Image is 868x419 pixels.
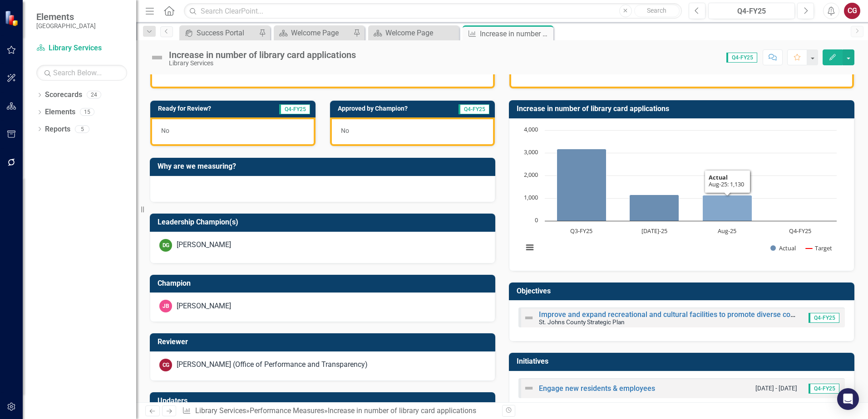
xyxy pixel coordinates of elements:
[87,91,101,99] div: 24
[328,406,476,415] div: Increase in number of library card applications
[517,105,850,113] h3: Increase in number of library card applications
[197,27,256,39] div: Success Portal
[630,195,679,221] path: Jul-25, 1,159. Actual.
[158,279,491,287] h3: Champion
[557,149,607,221] path: Q3-FY25, 3,169. Actual.
[517,357,850,365] h3: Initiatives
[182,27,256,39] a: Success Portal
[276,27,351,39] a: Welcome Page
[539,318,625,326] small: St. Johns County Strategic Plan
[36,43,127,54] a: Library Services
[177,360,368,370] div: [PERSON_NAME] (Office of Performance and Transparency)
[711,6,792,17] div: Q4-FY25
[291,27,351,39] div: Welcome Page
[184,3,682,19] input: Search ClearPoint...
[158,338,491,346] h3: Reviewer
[518,126,841,262] svg: Interactive chart
[703,195,752,221] path: Aug-25, 1,130. Actual.
[647,7,666,14] span: Search
[385,27,457,39] div: Welcome Page
[80,108,94,116] div: 15
[177,301,231,312] div: [PERSON_NAME]
[158,397,491,405] h3: Updaters
[557,130,801,221] g: Actual, series 1 of 2. Bar series with 4 bars.
[523,241,536,254] button: View chart menu, Chart
[755,384,797,393] small: [DATE] - [DATE]
[535,216,538,224] text: 0
[45,124,70,135] a: Reports
[370,27,457,39] a: Welcome Page
[182,406,495,416] div: » »
[45,107,75,117] a: Elements
[523,312,534,323] img: Not Defined
[524,171,538,179] text: 2,000
[809,313,839,323] span: Q4-FY25
[159,359,172,371] div: CG
[726,53,757,63] span: Q4-FY25
[641,227,667,235] text: [DATE]-25
[634,5,680,17] button: Search
[45,90,82,100] a: Scorecards
[158,218,491,226] h3: Leadership Champion(s)
[169,50,356,60] div: Increase in number of library card applications
[159,300,172,312] div: JB
[338,105,443,112] h3: Approved by Champion?
[570,227,592,235] text: Q3-FY25
[523,383,534,394] img: Not Defined
[524,193,538,201] text: 1,000
[341,127,349,134] span: No
[480,28,551,39] div: Increase in number of library card applications
[161,127,169,134] span: No
[708,3,795,19] button: Q4-FY25
[459,104,489,114] span: Q4-FY25
[169,60,356,67] div: Library Services
[36,11,96,22] span: Elements
[806,244,833,252] button: Show Target
[518,126,845,262] div: Chart. Highcharts interactive chart.
[150,50,164,65] img: Not Defined
[517,287,850,295] h3: Objectives
[177,240,231,250] div: [PERSON_NAME]
[159,239,172,252] div: DG
[524,148,538,156] text: 3,000
[837,388,859,410] div: Open Intercom Messenger
[5,10,20,26] img: ClearPoint Strategy
[524,125,538,133] text: 4,000
[770,244,796,252] button: Show Actual
[36,65,127,81] input: Search Below...
[789,227,811,235] text: Q4-FY25
[158,105,254,112] h3: Ready for Review?
[36,22,96,29] small: [GEOGRAPHIC_DATA]
[718,227,736,235] text: Aug-25
[539,384,655,393] a: Engage new residents & employees
[250,406,324,415] a: Performance Measures
[195,406,246,415] a: Library Services
[75,125,89,133] div: 5
[279,104,310,114] span: Q4-FY25
[809,384,839,394] span: Q4-FY25
[158,162,491,171] h3: Why are we measuring?
[844,3,860,19] button: CG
